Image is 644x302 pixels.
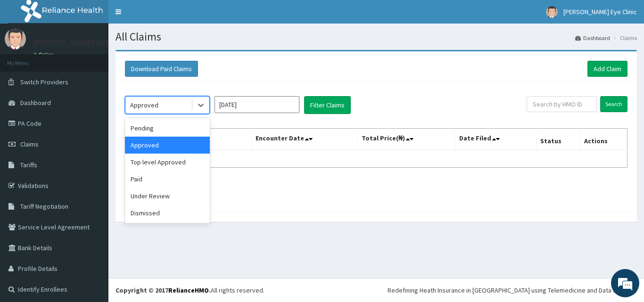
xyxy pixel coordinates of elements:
[116,286,211,294] strong: Copyright © 2017 .
[575,34,610,42] a: Dashboard
[155,5,177,27] div: Minimize live chat window
[563,8,637,16] span: [PERSON_NAME] Eye Clinic
[388,286,637,295] div: Redefining Heath Insurance in [GEOGRAPHIC_DATA] using Telemedicine and Data Science!
[611,34,637,42] li: Claims
[537,129,580,150] th: Status
[215,96,299,113] input: Select Month and Year
[20,140,39,148] span: Claims
[527,96,597,112] input: Search by HMO ID
[130,100,158,110] div: Approved
[125,188,210,204] div: Under Review
[357,129,455,150] th: Total Price(₦)
[125,154,210,171] div: Top level Approved
[5,202,180,235] textarea: Type your message and hit 'Enter'
[20,98,51,107] span: Dashboard
[125,137,210,154] div: Approved
[5,28,26,49] img: User Image
[20,161,37,169] span: Tariffs
[55,91,130,186] span: We're online!
[125,120,210,137] div: Pending
[600,96,627,112] input: Search
[20,202,68,211] span: Tariff Negotiation
[108,278,644,302] footer: All rights reserved.
[168,286,209,294] a: RelianceHMO
[33,51,56,58] a: Online
[17,47,38,71] img: d_794563401_company_1708531726252_794563401
[49,53,158,65] div: Chat with us now
[20,78,68,86] span: Switch Providers
[125,171,210,188] div: Paid
[33,38,132,47] p: [PERSON_NAME] Eye Clinic
[116,31,637,43] h1: All Claims
[304,96,351,114] button: Filter Claims
[252,129,357,150] th: Encounter Date
[125,61,198,77] button: Download Paid Claims
[125,204,210,221] div: Dismissed
[580,129,627,150] th: Actions
[587,61,627,77] a: Add Claim
[455,129,537,150] th: Date Filed
[546,6,558,18] img: User Image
